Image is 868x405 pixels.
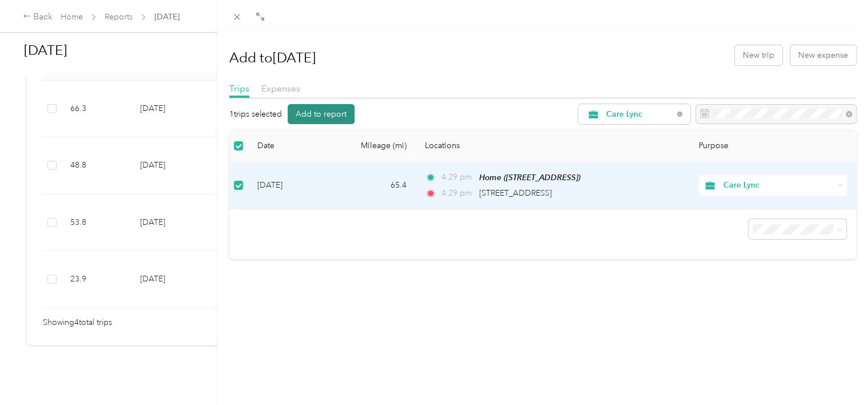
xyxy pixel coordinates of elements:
[288,104,355,124] button: Add to report
[337,130,416,162] th: Mileage (mi)
[479,173,580,182] span: Home ([STREET_ADDRESS])
[735,45,782,65] button: New trip
[229,108,282,120] p: 1 trips selected
[690,130,856,162] th: Purpose
[790,45,856,65] button: New expense
[229,44,316,72] h1: Add to [DATE]
[248,130,337,162] th: Date
[229,83,249,94] span: Trips
[479,188,552,198] span: [STREET_ADDRESS]
[261,83,300,94] span: Expenses
[723,179,834,192] span: Care Lync
[441,187,474,200] span: 4:29 pm
[337,162,416,209] td: 65.4
[416,130,690,162] th: Locations
[804,341,868,405] iframe: Everlance-gr Chat Button Frame
[248,162,337,209] td: [DATE]
[606,110,673,118] span: Care Lync
[441,171,474,184] span: 4:29 pm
